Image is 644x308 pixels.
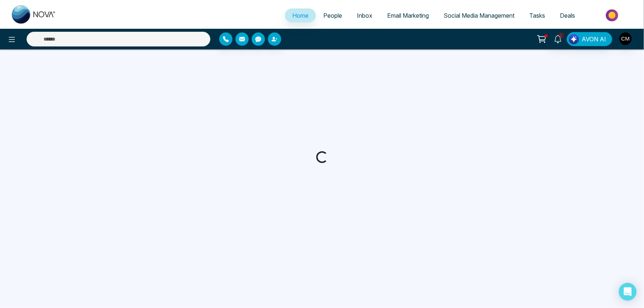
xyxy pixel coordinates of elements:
[12,5,56,24] img: Nova CRM Logo
[522,8,552,23] a: Tasks
[380,8,436,23] a: Email Marketing
[436,8,522,23] a: Social Media Management
[323,12,342,19] span: People
[387,12,429,19] span: Email Marketing
[357,12,372,19] span: Inbox
[560,12,575,19] span: Deals
[569,34,579,44] img: Lead Flow
[619,32,632,45] img: User Avatar
[285,8,316,23] a: Home
[349,8,380,23] a: Inbox
[558,32,565,39] span: 1
[582,35,606,44] span: AVON AI
[316,8,349,23] a: People
[619,283,637,301] div: Open Intercom Messenger
[529,12,545,19] span: Tasks
[567,32,612,46] button: AVON AI
[586,7,640,24] img: Market-place.gif
[444,12,514,19] span: Social Media Management
[549,32,567,45] a: 1
[552,8,582,23] a: Deals
[292,12,309,19] span: Home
